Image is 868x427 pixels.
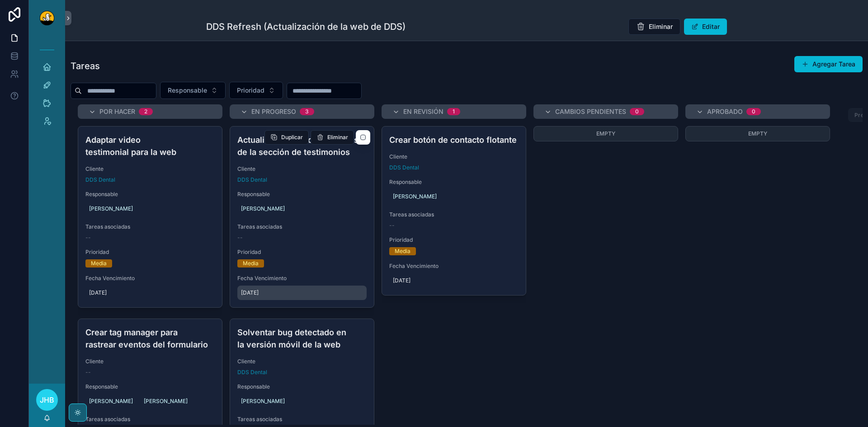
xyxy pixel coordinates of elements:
[85,383,215,390] span: Responsable
[311,130,354,145] button: Eliminar
[85,203,137,214] a: [PERSON_NAME]
[85,223,215,230] span: Tareas asociadas
[628,19,680,35] button: Eliminar
[85,176,115,183] a: DDS Dental
[389,178,519,186] span: Responsable
[389,134,519,146] h4: Crear botón de contacto flotante
[144,108,147,115] div: 2
[389,164,419,171] a: DDS Dental
[264,130,309,145] button: Duplicar
[395,247,410,255] div: Media
[85,191,215,198] span: Responsable
[453,108,455,115] div: 1
[241,398,285,405] span: [PERSON_NAME]
[237,275,367,282] span: Fecha Vencimiento
[229,82,283,99] button: Select Button
[752,108,755,115] div: 0
[85,275,215,282] span: Fecha Vencimiento
[237,86,264,95] span: Prioridad
[237,249,367,256] span: Prioridad
[85,134,215,158] h4: Adaptar video testimonial para la web
[237,416,367,423] span: Tareas asociadas
[144,398,188,405] span: [PERSON_NAME]
[243,259,259,267] div: Media
[555,107,626,116] span: Cambios Pendientes
[89,289,211,296] span: [DATE]
[241,205,285,212] span: [PERSON_NAME]
[748,130,767,137] span: Empty
[237,176,267,183] a: DDS Dental
[168,86,207,95] span: Responsable
[241,289,363,296] span: [DATE]
[237,369,267,376] a: DDS Dental
[237,383,367,390] span: Responsable
[29,36,65,141] div: scrollable content
[91,259,107,267] div: Media
[85,165,215,173] span: Cliente
[78,126,222,308] a: Adaptar video testimonial para la webClienteDDS DentalResponsable[PERSON_NAME]Tareas asociadas--P...
[389,211,519,218] span: Tareas asociadas
[237,165,367,173] span: Cliente
[230,126,374,308] a: Actualizar galería de imágenes de la sección de testimoniosClienteDDS DentalResponsable[PERSON_NA...
[237,223,367,230] span: Tareas asociadas
[40,394,54,405] span: JHB
[389,236,519,244] span: Prioridad
[707,107,743,116] span: Aprobado
[393,193,437,200] span: [PERSON_NAME]
[206,20,406,33] h1: DDS Refresh (Actualización de la web de DDS)
[327,134,348,141] span: Eliminar
[596,130,615,137] span: Empty
[71,60,100,72] h1: Tareas
[99,107,135,116] span: Por Hacer
[794,56,863,72] button: Agregar Tarea
[305,108,309,115] div: 3
[649,22,673,31] span: Eliminar
[237,134,367,158] h4: Actualizar galería de imágenes de la sección de testimonios
[389,263,519,270] span: Fecha Vencimiento
[684,19,727,35] button: Editar
[237,203,288,214] a: [PERSON_NAME]
[237,191,367,198] span: Responsable
[237,396,288,407] a: [PERSON_NAME]
[389,222,395,229] span: --
[389,191,440,202] a: [PERSON_NAME]
[237,358,367,365] span: Cliente
[89,205,133,212] span: [PERSON_NAME]
[140,396,191,407] a: [PERSON_NAME]
[40,11,54,25] img: App logo
[89,398,133,405] span: [PERSON_NAME]
[85,369,91,376] span: --
[389,153,519,160] span: Cliente
[635,108,639,115] div: 0
[237,234,243,241] span: --
[251,107,296,116] span: En Progreso
[85,326,215,351] h4: Crear tag manager para rastrear eventos del formulario
[85,396,137,407] a: [PERSON_NAME]
[237,326,367,351] h4: Solventar bug detectado en la versión móvil de la web
[281,134,303,141] span: Duplicar
[393,277,515,284] span: [DATE]
[85,234,91,241] span: --
[85,249,215,256] span: Prioridad
[85,358,215,365] span: Cliente
[160,82,226,99] button: Select Button
[403,107,443,116] span: En Revisión
[382,126,526,296] a: Crear botón de contacto flotanteClienteDDS DentalResponsable[PERSON_NAME]Tareas asociadas--Priori...
[85,416,215,423] span: Tareas asociadas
